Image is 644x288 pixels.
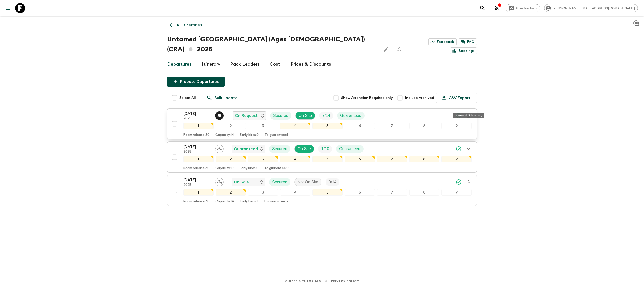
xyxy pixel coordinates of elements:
a: Feedback [428,38,457,45]
a: FAQ [459,38,477,45]
p: Secured [272,146,287,152]
div: 3 [248,156,278,162]
h1: Untamed [GEOGRAPHIC_DATA] (Ages [DEMOGRAPHIC_DATA]) (CRA) 2025 [167,34,377,54]
div: 6 [345,123,375,129]
p: Capacity: 14 [215,200,234,204]
div: Trip Fill [319,112,333,120]
div: Secured [269,145,290,153]
a: Prices & Discounts [291,58,331,70]
div: Trip Fill [326,178,339,186]
p: Not On Site [298,179,318,185]
p: On Site [298,146,311,152]
button: [DATE]2025Assign pack leaderGuaranteedSecuredOn SiteTrip FillGuaranteed123456789Room release:30Ca... [167,141,477,173]
div: 2 [216,123,246,129]
p: Room release: 30 [183,166,209,170]
span: Give feedback [513,6,540,10]
div: 2 [216,189,246,196]
a: Give feedback [506,4,540,12]
div: 8 [409,189,439,196]
span: Include Archived [405,95,434,100]
a: Privacy Policy [331,278,359,284]
div: Secured [270,112,291,120]
div: 1 [183,123,214,129]
span: Assign pack leader [215,179,224,183]
a: Departures [167,58,192,70]
p: Guaranteed [340,113,361,119]
p: To guarantee: 0 [264,166,289,170]
span: Show Attention Required only [341,95,393,100]
p: Room release: 30 [183,200,209,204]
a: Itinerary [202,58,220,70]
svg: Synced Successfully [456,179,462,185]
button: [DATE]2025Assign pack leaderOn SaleSecuredNot On SiteTrip Fill123456789Room release:30Capacity:14... [167,175,477,206]
p: 7 / 14 [322,113,330,119]
p: [DATE] [183,177,211,183]
p: [DATE] [183,144,211,150]
div: 3 [248,189,278,196]
p: Capacity: 10 [215,166,234,170]
div: On Site [295,112,315,120]
div: 9 [441,156,472,162]
div: 6 [345,156,375,162]
p: To guarantee: 1 [265,133,288,137]
p: J B [217,114,222,118]
div: 8 [409,156,439,162]
p: 2025 [183,117,211,121]
button: Edit this itinerary [381,44,391,54]
div: 5 [312,123,343,129]
div: Secured [269,178,290,186]
svg: Download Onboarding [466,146,472,152]
p: Guaranteed [234,146,258,152]
p: 0 / 14 [329,179,336,185]
div: 5 [312,189,343,196]
div: 1 [183,156,214,162]
span: Select All [179,95,196,100]
span: Share this itinerary [395,44,405,54]
div: 8 [409,123,439,129]
div: [PERSON_NAME][EMAIL_ADDRESS][DOMAIN_NAME] [544,4,638,12]
div: 7 [377,189,407,196]
div: 5 [312,156,343,162]
p: Bulk update [214,95,238,101]
button: CSV Export [436,93,477,103]
p: Secured [272,179,287,185]
span: [PERSON_NAME][EMAIL_ADDRESS][DOMAIN_NAME] [550,6,638,10]
div: 2 [216,156,246,162]
div: 3 [248,123,278,129]
a: Bulk update [200,93,244,103]
div: 4 [280,189,310,196]
button: Propose Departures [167,77,225,87]
a: All itineraries [167,20,205,30]
div: 9 [441,123,472,129]
p: [DATE] [183,111,211,117]
button: menu [3,3,13,13]
p: Guaranteed [339,146,360,152]
div: Trip Fill [318,145,332,153]
div: Download Onboarding [453,113,484,118]
button: search adventures [477,3,488,13]
p: Room release: 30 [183,133,209,137]
button: JB [215,111,225,120]
a: Cost [270,58,280,70]
button: [DATE]2025Joe BerniniOn RequestSecuredOn SiteTrip FillGuaranteed123456789Room release:30Capacity:... [167,108,477,139]
p: 2025 [183,150,211,154]
div: 6 [345,189,375,196]
p: Early birds: 0 [240,133,259,137]
p: On Site [299,113,312,119]
div: 1 [183,189,214,196]
p: Capacity: 14 [215,133,234,137]
p: On Sale [234,179,249,185]
a: Pack Leaders [230,58,260,70]
div: 4 [280,123,310,129]
p: Early birds: 1 [240,200,258,204]
span: Assign pack leader [215,146,224,150]
div: Not On Site [294,178,322,186]
a: Guides & Tutorials [285,278,321,284]
svg: Synced Successfully [456,146,462,152]
p: Early birds: 0 [240,166,258,170]
span: Joe Bernini [215,113,225,117]
p: To guarantee: 3 [264,200,288,204]
div: 7 [377,156,407,162]
a: Bookings [450,47,477,54]
svg: Download Onboarding [466,179,472,185]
